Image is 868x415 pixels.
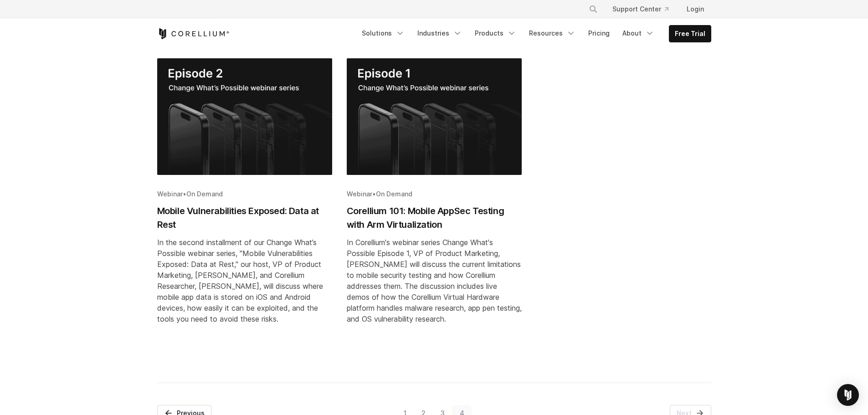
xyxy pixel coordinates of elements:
[347,204,522,231] h2: Corellium 101: Mobile AppSec Testing with Arm Virtualization
[669,26,711,42] a: Free Trial
[585,1,601,17] button: Search
[186,190,223,198] span: On Demand
[578,1,711,17] div: Navigation Menu
[157,28,230,39] a: Corellium Home
[524,25,581,41] a: Resources
[605,1,676,17] a: Support Center
[356,25,410,41] a: Solutions
[412,25,467,41] a: Industries
[157,190,183,198] span: Webinar
[347,58,522,175] img: Corellium 101: Mobile AppSec Testing with Arm Virtualization
[347,190,372,198] span: Webinar
[356,25,711,42] div: Navigation Menu
[376,190,412,198] span: On Demand
[347,58,522,354] a: Blog post summary: Corellium 101: Mobile AppSec Testing with Arm Virtualization
[583,25,615,41] a: Pricing
[347,237,522,324] div: In Corellium's webinar series Change What's Possible Episode 1, VP of Product Marketing, [PERSON_...
[837,384,859,406] div: Open Intercom Messenger
[157,58,332,354] a: Blog post summary: Mobile Vulnerabilities Exposed: Data at Rest
[347,190,522,199] div: •
[157,58,332,175] img: Mobile Vulnerabilities Exposed: Data at Rest
[469,25,522,41] a: Products
[157,204,332,231] h2: Mobile Vulnerabilities Exposed: Data at Rest
[679,1,711,17] a: Login
[157,237,332,324] div: In the second installment of our Change What’s Possible webinar series, "Mobile Vulnerabilities E...
[157,190,332,199] div: •
[617,25,660,41] a: About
